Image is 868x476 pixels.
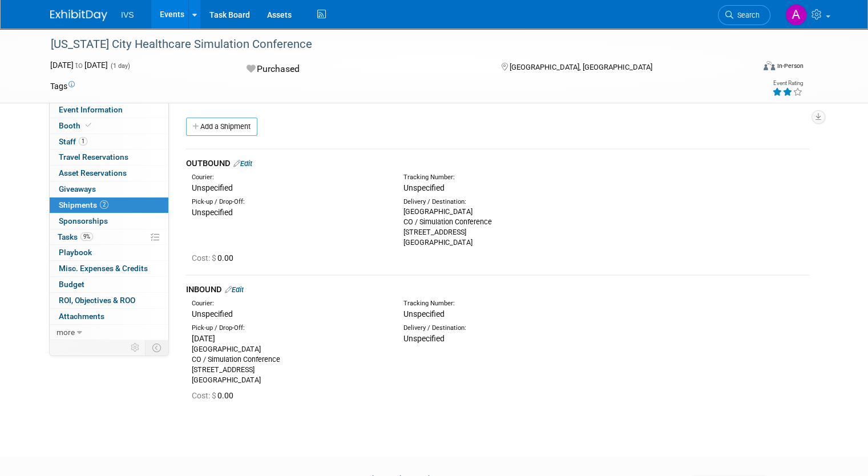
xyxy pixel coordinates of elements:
[50,80,75,92] td: Tags
[186,284,809,296] div: INBOUND
[764,61,775,70] img: Format-Inperson.png
[403,309,445,318] span: Unspecified
[403,197,598,207] div: Delivery / Destination:
[186,158,809,170] div: OUTBOUND
[59,137,87,146] span: Staff
[59,248,92,257] span: Playbook
[192,344,386,385] div: [GEOGRAPHIC_DATA] CO / Simulation Conference [STREET_ADDRESS] [GEOGRAPHIC_DATA]
[192,333,386,344] div: [DATE]
[403,299,651,308] div: Tracking Number:
[50,261,168,276] a: Misc. Expenses & Credits
[192,182,386,193] div: Unspecified
[192,391,217,400] span: Cost: $
[186,118,257,136] a: Add a Shipment
[192,391,238,400] span: 0.00
[510,63,652,71] span: [GEOGRAPHIC_DATA], [GEOGRAPHIC_DATA]
[733,11,760,19] span: Search
[718,5,770,25] a: Search
[192,299,386,308] div: Courier:
[50,213,168,229] a: Sponsorships
[59,200,108,209] span: Shipments
[50,150,168,165] a: Travel Reservations
[59,216,108,225] span: Sponsorships
[59,152,128,162] span: Travel Reservations
[50,325,168,340] a: more
[50,134,168,150] a: Staff1
[86,122,91,128] i: Booth reservation complete
[50,309,168,324] a: Attachments
[58,232,93,241] span: Tasks
[59,168,127,178] span: Asset Reservations
[59,105,123,114] span: Event Information
[403,207,598,248] div: [GEOGRAPHIC_DATA] CO / Simulation Conference [STREET_ADDRESS] [GEOGRAPHIC_DATA]
[50,181,168,197] a: Giveaways
[192,208,233,217] span: Unspecified
[50,245,168,260] a: Playbook
[192,308,386,320] div: Unspecified
[50,102,168,118] a: Event Information
[50,118,168,134] a: Booth
[777,62,804,70] div: In-Person
[50,277,168,292] a: Budget
[403,173,651,182] div: Tracking Number:
[59,121,94,130] span: Booth
[126,340,146,355] td: Personalize Event Tab Strip
[233,159,252,168] a: Edit
[146,340,169,355] td: Toggle Event Tabs
[225,285,244,294] a: Edit
[59,312,104,321] span: Attachments
[47,34,740,55] div: [US_STATE] City Healthcare Simulation Conference
[692,59,804,76] div: Event Format
[59,264,148,273] span: Misc. Expenses & Credits
[772,80,803,86] div: Event Rating
[74,60,84,70] span: to
[50,166,168,181] a: Asset Reservations
[50,60,108,70] span: [DATE] [DATE]
[243,59,483,79] div: Purchased
[50,197,168,213] a: Shipments2
[192,197,386,207] div: Pick-up / Drop-Off:
[59,280,84,289] span: Budget
[59,184,96,193] span: Giveaways
[403,334,445,343] span: Unspecified
[50,10,107,21] img: ExhibitDay
[50,229,168,245] a: Tasks9%
[110,62,130,70] span: (1 day)
[192,324,386,333] div: Pick-up / Drop-Off:
[192,253,238,263] span: 0.00
[56,328,75,337] span: more
[403,183,445,192] span: Unspecified
[121,10,134,19] span: IVS
[50,293,168,308] a: ROI, Objectives & ROO
[59,296,135,305] span: ROI, Objectives & ROO
[192,253,217,263] span: Cost: $
[192,173,386,182] div: Courier:
[785,4,807,26] img: Aaron Lentscher
[79,137,87,146] span: 1
[80,232,93,241] span: 9%
[100,200,108,209] span: 2
[403,324,598,333] div: Delivery / Destination:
